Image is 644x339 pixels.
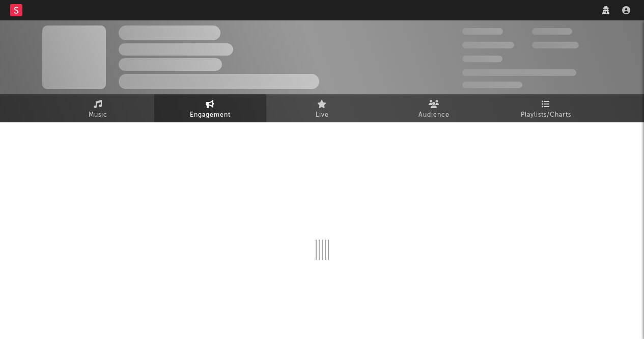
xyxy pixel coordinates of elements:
[462,69,576,76] span: 50,000,000 Monthly Listeners
[462,82,522,88] span: Jump Score: 85.0
[266,94,378,122] a: Live
[532,28,572,35] span: 100,000
[378,94,490,122] a: Audience
[42,94,154,122] a: Music
[418,109,450,121] span: Audience
[532,42,579,48] span: 1,000,000
[316,109,329,121] span: Live
[462,28,503,35] span: 300,000
[154,94,266,122] a: Engagement
[521,109,571,121] span: Playlists/Charts
[462,56,502,62] span: 100,000
[190,109,231,121] span: Engagement
[89,109,107,121] span: Music
[490,94,602,122] a: Playlists/Charts
[462,42,514,48] span: 50,000,000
